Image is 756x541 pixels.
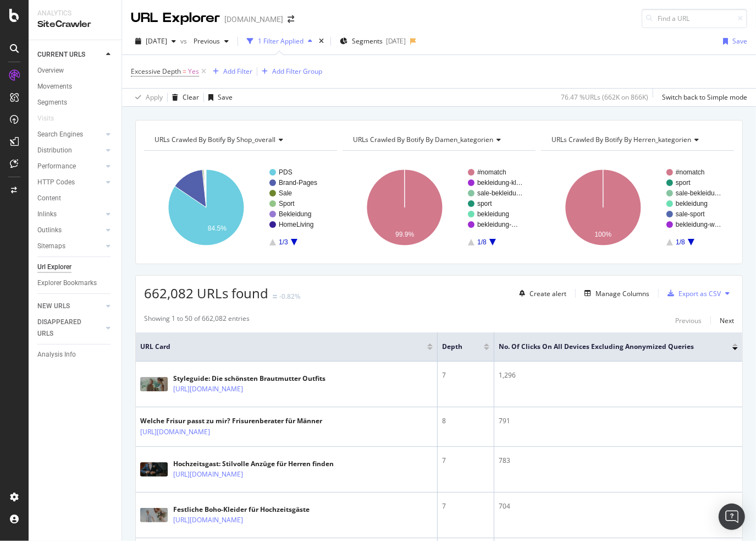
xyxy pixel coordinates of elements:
div: Performance [37,161,76,172]
span: Excessive Depth [131,67,181,76]
div: Search Engines [37,129,83,140]
h4: URLs Crawled By Botify By shop_overall [152,131,327,149]
button: Add Filter Group [257,65,322,78]
a: [URL][DOMAIN_NAME] [173,384,243,395]
a: Url Explorer [37,261,114,273]
div: [DATE] [386,36,406,46]
svg: A chart. [541,160,731,255]
text: 84.5% [208,225,227,232]
span: URLs Crawled By Botify By herren_kategorien [551,135,691,144]
h4: URLs Crawled By Botify By herren_kategorien [549,131,724,149]
button: Switch back to Simple mode [658,89,747,106]
text: bekleidung-w… [676,221,721,228]
button: [DATE] [131,32,180,50]
span: URLs Crawled By Botify By damen_kategorien [353,135,493,144]
button: Next [720,314,734,327]
div: URL Explorer [131,9,220,28]
div: Content [37,193,61,204]
div: arrow-right-arrow-left [288,15,294,23]
img: Equal [273,295,277,298]
div: Add Filter Group [272,67,322,76]
span: URLs Crawled By Botify By shop_overall [154,135,275,144]
div: 1 Filter Applied [258,36,303,46]
div: Inlinks [37,209,57,220]
span: Yes [188,64,199,79]
a: Segments [37,97,114,108]
button: 1 Filter Applied [242,32,317,50]
div: Showing 1 to 50 of 662,082 entries [144,314,250,327]
div: 791 [499,416,738,426]
div: A chart. [343,160,533,255]
text: Bekleidung [279,210,311,218]
button: Add Filter [208,65,252,78]
div: Welche Frisur passt zu mir? Frisurenberater für Männer [140,416,322,426]
div: 704 [499,501,738,511]
button: Save [204,89,233,106]
span: 2025 Jul. 28th [146,36,167,46]
button: Manage Columns [580,287,649,300]
div: Hochzeitsgast: Stilvolle Anzüge für Herren finden [173,459,334,469]
text: 1/3 [279,238,288,246]
a: Movements [37,81,114,92]
div: HTTP Codes [37,177,75,188]
div: times [317,36,326,47]
button: Save [719,32,747,50]
img: main image [140,462,168,477]
a: [URL][DOMAIN_NAME] [140,427,210,438]
div: 7 [442,456,489,466]
a: [URL][DOMAIN_NAME] [173,515,243,526]
button: Export as CSV [663,285,721,302]
div: Url Explorer [37,261,71,273]
div: Previous [675,316,702,325]
div: Festliche Boho-Kleider für Hochzeitsgäste [173,505,310,515]
div: 7 [442,501,489,511]
span: URL Card [140,342,424,352]
div: 76.47 % URLs ( 662K on 866K ) [561,92,648,102]
img: main image [140,508,168,522]
text: sale-bekleidu… [477,189,523,197]
span: Previous [189,36,220,46]
a: Overview [37,65,114,76]
a: DISAPPEARED URLS [37,316,103,340]
button: Clear [168,89,199,106]
a: Inlinks [37,209,103,220]
div: Open Intercom Messenger [719,504,745,530]
div: Distribution [37,145,72,156]
text: 1/8 [676,238,685,246]
text: sale-bekleidu… [676,189,721,197]
text: Brand-Pages [279,179,317,187]
div: Next [720,316,734,325]
div: Save [218,92,233,102]
div: Segments [37,97,67,108]
div: Explorer Bookmarks [37,277,97,289]
div: SiteCrawler [37,18,113,31]
img: main image [140,377,168,391]
text: HomeLiving [279,221,313,228]
button: Apply [131,89,163,106]
div: 783 [499,456,738,466]
span: Depth [442,342,467,352]
a: Sitemaps [37,241,103,252]
text: bekleidung [676,200,708,207]
text: Sale [279,189,292,197]
a: NEW URLS [37,300,103,312]
a: Content [37,193,114,204]
a: Visits [37,113,65,124]
text: 99.9% [395,231,414,238]
div: Export as CSV [678,289,721,298]
div: Manage Columns [595,289,649,298]
text: Sport [279,200,295,207]
button: Previous [675,314,702,327]
h4: URLs Crawled By Botify By damen_kategorien [351,131,526,149]
div: Overview [37,65,64,76]
div: 7 [442,370,489,380]
text: bekleidung [477,210,509,218]
div: Movements [37,81,72,92]
svg: A chart. [144,160,334,255]
input: Find a URL [642,9,747,28]
text: sport [477,200,492,207]
div: Clear [183,92,199,102]
div: 8 [442,416,489,426]
text: sport [676,179,691,187]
